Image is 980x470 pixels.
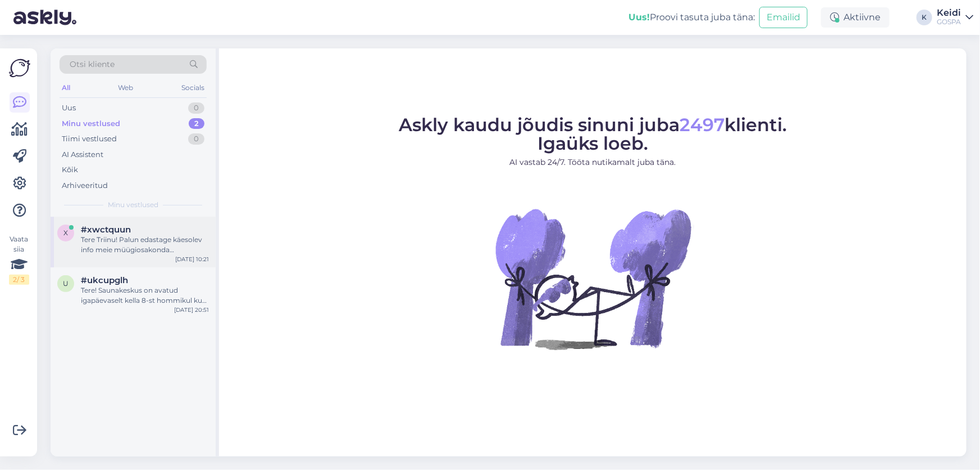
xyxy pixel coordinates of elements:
[680,114,724,136] span: 2497
[81,275,128,285] span: #ukcupglh
[81,235,209,255] div: Tere Triinu! Palun edastage käesolev info meie müügiosakonda [EMAIL_ADDRESS][DOMAIN_NAME]
[108,200,158,210] span: Minu vestlused
[62,164,78,176] div: Kõik
[759,7,808,28] button: Emailid
[81,285,209,306] div: Tere! Saunakeskus on avatud igapäevaselt kella 8-st hommikul kuni 21.00-ni.
[63,279,69,288] span: u
[628,11,755,24] div: Proovi tasuta juba täna:
[81,225,131,235] span: #xwctquun
[62,149,103,160] div: AI Assistent
[175,255,209,263] div: [DATE] 10:21
[62,102,76,114] div: Uus
[821,7,890,28] div: Aktiivne
[937,8,973,26] a: KeidiGOSPA
[189,118,204,129] div: 2
[62,118,120,129] div: Minu vestlused
[628,12,650,23] b: Uus!
[937,8,961,17] div: Keidi
[116,80,136,95] div: Web
[174,306,209,314] div: [DATE] 20:51
[937,17,961,26] div: GOSPA
[188,102,204,114] div: 0
[63,229,68,237] span: x
[62,133,117,145] div: Tiimi vestlused
[179,80,207,95] div: Socials
[917,10,932,25] div: K
[188,133,204,145] div: 0
[62,180,108,191] div: Arhiveeritud
[70,59,115,70] span: Otsi kliente
[9,275,29,285] div: 2 / 3
[9,57,30,79] img: Askly Logo
[399,156,787,168] p: AI vastab 24/7. Tööta nutikamalt juba täna.
[9,234,29,285] div: Vaata siia
[60,80,72,95] div: All
[399,114,787,154] span: Askly kaudu jõudis sinuni juba klienti. Igaüks loeb.
[492,177,694,380] img: No Chat active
